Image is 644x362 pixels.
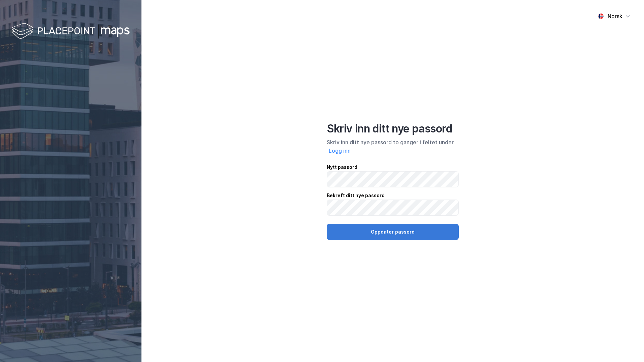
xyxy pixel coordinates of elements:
[610,330,644,362] iframe: Chat Widget
[327,138,459,155] div: Skriv inn ditt nye passord to ganger i feltet under
[327,163,459,171] div: Nytt passord
[327,224,459,240] button: Oppdater passord
[327,146,353,155] button: Logg inn
[12,22,130,41] img: logo-white.f07954bde2210d2a523dddb988cd2aa7.svg
[608,12,622,20] div: Norsk
[327,191,459,200] div: Bekreft ditt nye passord
[327,122,459,135] div: Skriv inn ditt nye passord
